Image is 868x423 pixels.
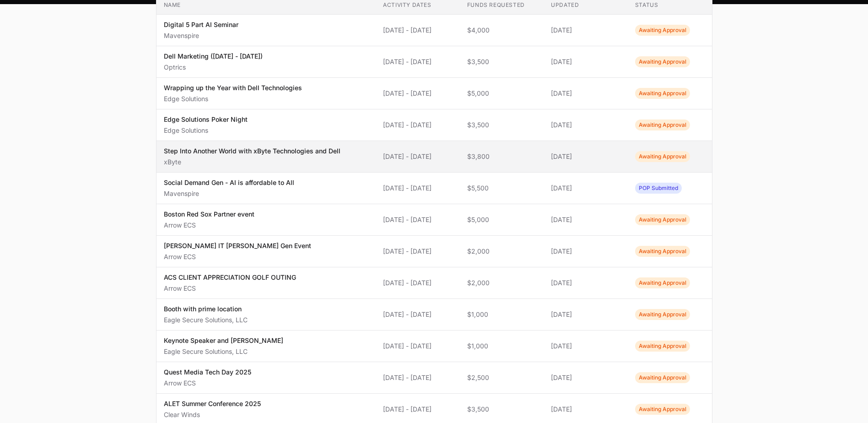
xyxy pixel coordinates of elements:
p: ACS CLIENT APPRECIATION GOLF OUTING [164,273,296,282]
span: [DATE] - [DATE] [383,26,453,35]
span: Activity Status [635,214,690,225]
span: [DATE] [551,215,620,224]
span: $5,500 [467,184,537,193]
span: Activity Status [635,341,690,352]
p: xByte [164,157,340,167]
span: $3,500 [467,57,537,66]
span: [DATE] - [DATE] [383,152,453,161]
span: $1,000 [467,310,537,319]
span: [DATE] - [DATE] [383,57,453,66]
span: [DATE] [551,405,620,414]
p: Edge Solutions [164,126,248,135]
p: Arrow ECS [164,379,251,388]
span: [DATE] - [DATE] [383,215,453,224]
span: [DATE] [551,152,620,161]
span: Activity Status [635,119,690,130]
span: Activity Status [635,372,690,383]
span: Activity Status [635,56,690,67]
span: Activity Status [635,277,690,288]
span: Activity Status [635,246,690,257]
span: [DATE] [551,342,620,351]
p: Arrow ECS [164,221,254,230]
p: Keynote Speaker and [PERSON_NAME] [164,336,283,345]
span: [DATE] [551,373,620,382]
span: $2,500 [467,373,537,382]
span: [DATE] - [DATE] [383,247,453,256]
p: Mavenspire [164,31,238,40]
p: Booth with prime location [164,304,248,314]
span: $3,500 [467,405,537,414]
span: [DATE] [551,278,620,287]
span: Activity Status [635,88,690,99]
p: Clear Winds [164,410,261,419]
p: Dell Marketing ([DATE] - [DATE]) [164,52,263,61]
p: Boston Red Sox Partner event [164,210,254,219]
span: $5,000 [467,215,537,224]
span: $3,500 [467,120,537,130]
p: Edge Solutions Poker Night [164,115,248,124]
span: Activity Status [635,151,690,162]
span: $2,000 [467,247,537,256]
p: Step Into Another World with xByte Technologies and Dell [164,146,340,156]
span: $1,000 [467,342,537,351]
span: [DATE] - [DATE] [383,373,453,382]
span: Activity Status [635,25,690,36]
span: [DATE] - [DATE] [383,342,453,351]
span: Activity Status [635,309,690,320]
p: Social Demand Gen - AI is affordable to All [164,178,294,187]
p: ALET Summer Conference 2025 [164,399,261,408]
span: [DATE] [551,247,620,256]
p: Eagle Secure Solutions, LLC [164,347,283,356]
span: Activity Status [635,183,682,194]
span: $2,000 [467,278,537,287]
span: $3,800 [467,152,537,161]
span: [DATE] - [DATE] [383,310,453,319]
p: Digital 5 Part AI Seminar [164,20,238,29]
p: Wrapping up the Year with Dell Technologies [164,83,302,92]
span: [DATE] [551,89,620,98]
span: [DATE] [551,184,620,193]
span: [DATE] - [DATE] [383,405,453,414]
p: Mavenspire [164,189,294,198]
span: [DATE] [551,57,620,66]
p: Quest Media Tech Day 2025 [164,368,251,377]
span: $5,000 [467,89,537,98]
span: [DATE] - [DATE] [383,120,453,130]
span: [DATE] - [DATE] [383,89,453,98]
span: $4,000 [467,26,537,35]
p: Eagle Secure Solutions, LLC [164,315,248,325]
span: [DATE] [551,26,620,35]
span: [DATE] [551,310,620,319]
p: Edge Solutions [164,94,302,103]
span: [DATE] [551,120,620,130]
p: Arrow ECS [164,284,296,293]
span: [DATE] - [DATE] [383,278,453,287]
span: [DATE] - [DATE] [383,184,453,193]
p: [PERSON_NAME] IT [PERSON_NAME] Gen Event [164,241,311,250]
span: Activity Status [635,404,690,415]
p: Arrow ECS [164,252,311,261]
p: Optrics [164,63,263,72]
